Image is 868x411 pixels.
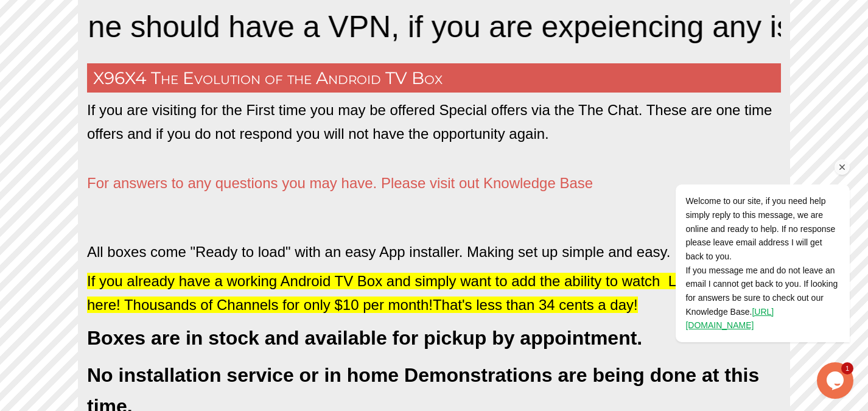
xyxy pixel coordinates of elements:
marquee: Everyone should have a VPN, if you are expeiencing any issues try using the VPN....Many services ... [87,2,781,51]
span: X96X4 The Evolution of the Android TV Box [93,68,443,88]
span: If you already have a working Android TV Box and simply want to add the ability to watch Live TV ... [87,273,753,312]
span: All boxes come "Ready to load" with an easy App installer. Making set up simple and easy. [87,244,670,260]
span: That's less than 34 cents a day! [433,297,638,313]
iframe: chat widget [637,75,856,356]
a: If you already have a working Android TV Box and simply want to add the ability to watch Live TV ... [87,278,753,311]
span: For answers to any questions you may have. Please visit out Knowledge Base [87,175,593,191]
a: For answers to any questions you may have. Please visit out Knowledge Base [87,180,593,190]
strong: Boxes are in stock and available for pickup by appointment. [87,327,642,349]
span: If you are visiting for the First time you may be offered Special offers via the The Chat. These ... [87,102,772,141]
iframe: chat widget [817,362,856,399]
